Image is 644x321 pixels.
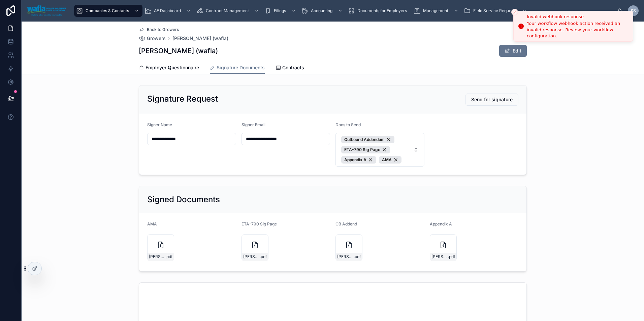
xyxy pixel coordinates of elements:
span: Field Service Requests [473,8,517,13]
span: .pdf [448,254,455,259]
span: .pdf [165,254,172,259]
span: AMA [147,221,157,226]
span: Signer Email [241,122,265,127]
a: Companies & Contacts [74,5,142,17]
span: .pdf [260,254,267,259]
span: Outbound Addendum [344,137,385,142]
div: scrollable content [71,3,617,18]
span: Back to Growers [147,27,179,32]
button: Close toast [511,9,518,15]
span: Documents for Employers [357,8,407,13]
span: Growers [147,35,166,42]
span: [PERSON_NAME]-AMA-08.15.25 [149,254,165,259]
span: [PERSON_NAME]-ETA-790-08.15.25 [243,254,260,259]
a: Field Service Requests [462,5,530,17]
button: Unselect 1 [379,156,401,164]
a: Back to Growers [139,27,179,32]
h1: [PERSON_NAME] (wafla) [139,46,218,56]
a: Documents for Employers [346,5,412,17]
h2: Signature Request [147,94,218,104]
span: Contract Management [206,8,249,13]
a: Filings [262,5,299,17]
span: SS [631,8,636,13]
a: [PERSON_NAME] (wafla) [172,35,228,42]
a: Accounting [299,5,346,17]
span: .pdf [354,254,361,259]
a: Contracts [276,62,304,75]
div: Invalid webhook response [527,13,627,20]
span: Companies & Contacts [86,8,129,13]
a: Contract Management [194,5,262,17]
a: Management [412,5,462,17]
button: Unselect 3 [341,156,376,164]
button: Unselect 4 [341,146,390,153]
span: Management [423,8,448,13]
span: Send for signature [471,96,513,103]
a: Growers [139,35,166,42]
span: Accounting [311,8,332,13]
button: Unselect 6 [341,136,394,143]
span: [PERSON_NAME]-AppA-08.15.25 [431,254,448,259]
span: OB Addend [335,221,357,226]
h2: Signed Documents [147,194,220,205]
span: Employer Questionnaire [146,64,199,71]
button: Select Button [335,133,424,167]
button: Edit [499,45,527,57]
span: Docs to Send [335,122,361,127]
span: [PERSON_NAME]-OB-Add-08.15.25 [337,254,354,259]
div: Your workflow webhook action received an invalid response. Review your workflow configuration. [527,21,627,39]
span: AE Dashboard [154,8,181,13]
a: Employer Questionnaire [139,62,199,75]
span: Contracts [282,64,304,71]
a: AE Dashboard [142,5,194,17]
span: Appendix A [430,221,452,226]
img: App logo [27,5,66,16]
span: ETA-790 Sig Page [241,221,277,226]
span: Signer Name [147,122,172,127]
span: Filings [274,8,286,13]
a: Signature Documents [210,62,265,74]
span: Signature Documents [217,64,265,71]
span: Appendix A [344,157,366,163]
span: AMA [382,157,392,163]
button: Send for signature [465,94,518,106]
span: ETA-790 Sig Page [344,147,380,152]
